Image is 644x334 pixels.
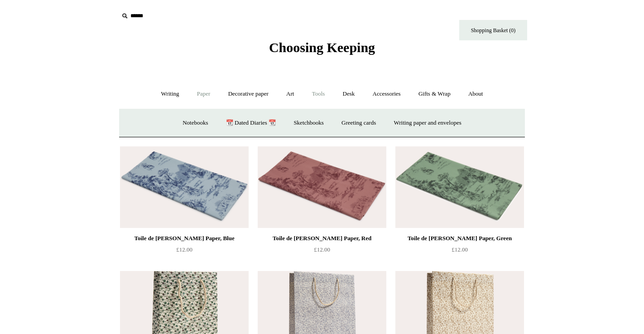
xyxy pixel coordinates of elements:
[285,111,332,135] a: Sketchbooks
[459,20,527,40] a: Shopping Basket (0)
[174,111,216,135] a: Notebooks
[395,146,524,228] a: Toile de Jouy Tissue Paper, Green Toile de Jouy Tissue Paper, Green
[278,82,302,106] a: Art
[365,82,409,106] a: Accessories
[314,246,330,253] span: £12.00
[386,111,470,135] a: Writing paper and envelopes
[176,246,192,253] span: £12.00
[395,233,524,270] a: Toile de [PERSON_NAME] Paper, Green £12.00
[460,82,491,106] a: About
[269,40,375,55] span: Choosing Keeping
[189,82,219,106] a: Paper
[258,146,386,228] img: Toile de Jouy Tissue Paper, Red
[260,233,384,244] div: Toile de [PERSON_NAME] Paper, Red
[335,82,363,106] a: Desk
[398,233,522,244] div: Toile de [PERSON_NAME] Paper, Green
[218,111,284,135] a: 📆 Dated Diaries 📆
[452,246,468,253] span: £12.00
[258,233,386,270] a: Toile de [PERSON_NAME] Paper, Red £12.00
[120,146,249,228] a: Toile de Jouy Tissue Paper, Blue Toile de Jouy Tissue Paper, Blue
[120,146,249,228] img: Toile de Jouy Tissue Paper, Blue
[395,146,524,228] img: Toile de Jouy Tissue Paper, Green
[153,82,187,106] a: Writing
[220,82,277,106] a: Decorative paper
[120,233,249,270] a: Toile de [PERSON_NAME] Paper, Blue £12.00
[304,82,333,106] a: Tools
[122,233,246,244] div: Toile de [PERSON_NAME] Paper, Blue
[269,47,375,53] a: Choosing Keeping
[333,111,384,135] a: Greeting cards
[258,146,386,228] a: Toile de Jouy Tissue Paper, Red Toile de Jouy Tissue Paper, Red
[410,82,459,106] a: Gifts & Wrap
